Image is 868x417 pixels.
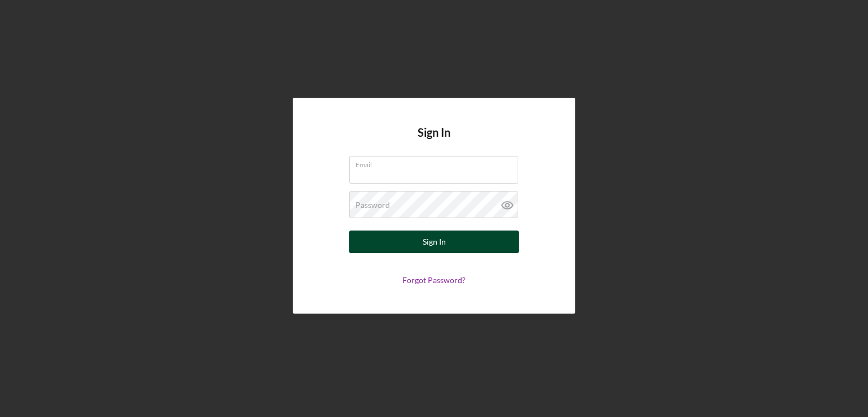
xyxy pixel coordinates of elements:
[355,157,518,169] label: Email
[418,126,450,156] h4: Sign In
[349,231,519,253] button: Sign In
[355,201,390,210] label: Password
[402,275,466,285] a: Forgot Password?
[423,231,446,253] div: Sign In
